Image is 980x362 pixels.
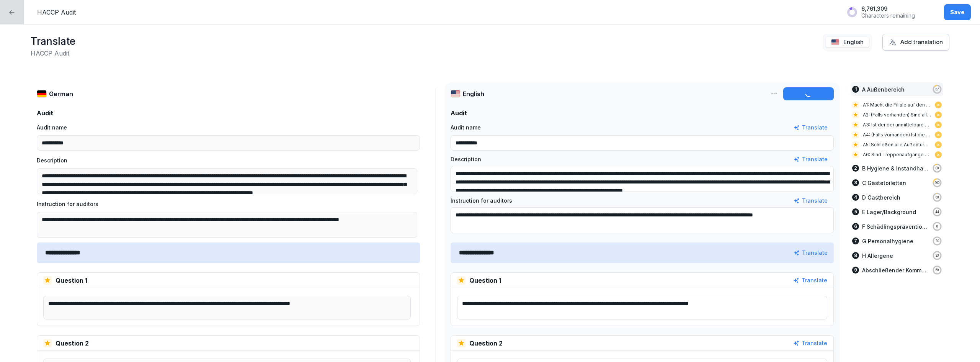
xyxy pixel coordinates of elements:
[862,193,900,201] p: D Gastbereich
[936,224,938,229] p: 0
[862,237,913,245] p: G Personalhygiene
[31,34,75,49] h1: Translate
[831,39,840,45] img: us.svg
[451,155,481,164] p: Description
[863,111,931,118] p: A2: (Falls vorhanden) Sind alle sichtbaren Türen, Wände, Fenster des Shops sauber/ nicht defekt?
[794,123,828,132] button: Translate
[852,208,859,215] div: 5
[37,156,67,165] p: Description
[861,5,915,12] p: 6,761,309
[862,223,929,231] p: F Schädlingsprävention & Allgemeine Instandhaltung
[56,339,89,348] p: Question 2
[936,166,939,170] p: 88
[852,86,859,93] div: 1
[49,89,73,98] p: German
[863,131,931,138] p: A4: (Falls vorhanden) Ist die Bestuhlung sauber/ in gutem Zustand?
[935,180,939,185] p: 100
[794,197,828,205] button: Translate
[862,179,906,187] p: C Gästetoiletten
[863,141,931,148] p: A5: Schließen alle Außentüren vollständig ab, ohne Spalte, die Schädlinge (z.B. Mäuse) eindringen...
[862,164,929,172] p: B Hygiene & Instandhaltung
[863,121,931,128] p: A3: Ist der der unmittelbare Eintrittsbereich/Zutrittsbereich zum Shop sauber gehalten und frei v...
[936,253,939,258] p: 33
[37,90,47,98] img: de.svg
[37,8,76,17] p: HACCP Audit
[843,38,864,47] p: English
[469,276,501,285] p: Question 1
[936,87,939,92] p: 57
[852,223,859,230] div: 6
[793,276,827,285] button: Translate
[451,197,512,205] p: Instruction for auditors
[794,249,828,257] button: Translate
[852,238,859,244] div: 7
[463,89,484,98] p: English
[37,123,67,132] p: Audit name
[944,4,971,20] button: Save
[862,266,929,274] p: Abschließender Kommentar
[936,268,939,272] p: 50
[889,38,943,46] div: Add translation
[882,34,949,51] button: Add translation
[37,200,98,208] p: Instruction for auditors
[862,252,893,260] p: H Allergene
[37,108,420,118] p: Audit
[852,179,859,186] div: 3
[852,194,859,201] div: 4
[843,2,937,22] button: 6,761,309Characters remaining
[852,165,859,172] div: 2
[451,123,481,132] p: Audit name
[863,151,931,158] p: A6: Sind Treppenaufgänge und hintere Eingangsbereiche sauber, frei von Spinnweben und Verunreinig...
[936,195,939,200] p: 68
[793,339,827,347] button: Translate
[794,155,828,164] button: Translate
[936,239,939,243] p: 20
[852,252,859,259] div: 8
[451,108,834,118] p: Audit
[863,102,931,108] p: A1: Macht die Filiale auf den ersten Blick einen sauberen Eindruck? (Wege, Terrassen, Schirme, Be...
[950,8,965,16] div: Save
[852,267,859,274] div: 9
[862,85,905,93] p: A Außenbereich
[56,276,87,285] p: Question 1
[861,12,915,19] p: Characters remaining
[31,49,75,58] h2: HACCP Audit
[862,208,916,216] p: E Lager/Background
[469,339,503,348] p: Question 2
[451,90,461,98] img: us.svg
[935,210,939,214] p: 44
